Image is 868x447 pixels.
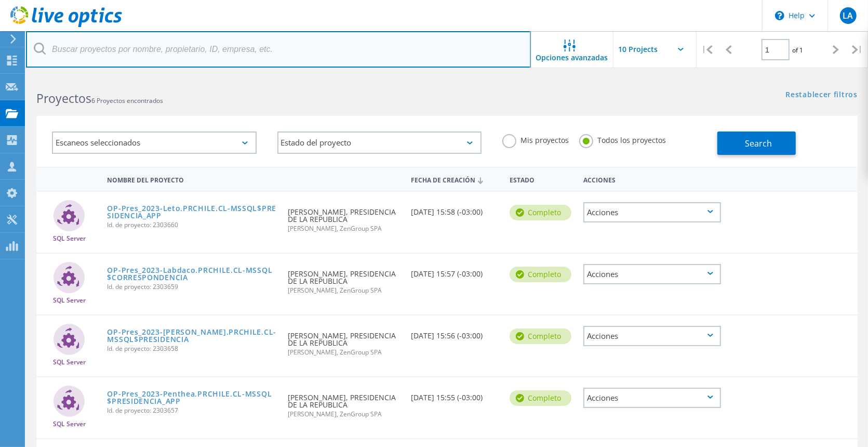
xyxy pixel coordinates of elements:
[107,346,277,352] span: Id. de proyecto: 2303658
[510,205,571,220] div: completo
[277,132,482,154] div: Estado del proyecto
[288,287,400,294] span: [PERSON_NAME], ZenGroup SPA
[288,226,400,232] span: [PERSON_NAME], ZenGroup SPA
[406,254,504,288] div: [DATE] 15:57 (-03:00)
[583,264,721,284] div: Acciones
[288,349,400,356] span: [PERSON_NAME], ZenGroup SPA
[510,328,571,344] div: completo
[26,31,531,68] input: Buscar proyectos por nombre, propietario, ID, empresa, etc.
[406,192,504,226] div: [DATE] 15:58 (-03:00)
[510,390,571,406] div: completo
[583,388,721,408] div: Acciones
[745,138,772,149] span: Search
[406,377,504,412] div: [DATE] 15:55 (-03:00)
[283,315,406,366] div: [PERSON_NAME], PRESIDENCIA DE LA REPUBLICA
[107,407,277,414] span: Id. de proyecto: 2303657
[717,132,796,155] button: Search
[107,284,277,290] span: Id. de proyecto: 2303659
[91,96,163,105] span: 6 Proyectos encontrados
[406,315,504,350] div: [DATE] 15:56 (-03:00)
[792,46,803,55] span: of 1
[288,411,400,417] span: [PERSON_NAME], ZenGroup SPA
[583,202,721,222] div: Acciones
[406,169,504,189] div: Fecha de creación
[578,169,726,189] div: Acciones
[53,359,86,365] span: SQL Server
[53,235,86,242] span: SQL Server
[579,134,666,144] label: Todos los proyectos
[786,91,858,100] a: Restablecer filtros
[843,11,853,20] span: LA
[502,134,569,144] label: Mis proyectos
[10,22,122,29] a: Live Optics Dashboard
[107,390,277,405] a: OP-Pres_2023-Penthea.PRCHILE.CL-MSSQL$PRESIDENCIA_APP
[283,377,406,428] div: [PERSON_NAME], PRESIDENCIA DE LA REPUBLICA
[107,222,277,228] span: Id. de proyecto: 2303660
[107,267,277,281] a: OP-Pres_2023-Labdaco.PRCHILE.CL-MSSQL$CORRESPONDENCIA
[36,90,91,107] b: Proyectos
[53,421,86,427] span: SQL Server
[697,31,718,68] div: |
[52,132,257,154] div: Escaneos seleccionados
[583,326,721,346] div: Acciones
[283,192,406,242] div: [PERSON_NAME], PRESIDENCIA DE LA REPUBLICA
[283,254,406,304] div: [PERSON_NAME], PRESIDENCIA DE LA REPUBLICA
[775,11,784,20] svg: \n
[510,267,571,282] div: completo
[504,169,578,189] div: Estado
[107,205,277,219] a: OP-Pres_2023-Leto.PRCHILE.CL-MSSQL$PRESIDENCIA_APP
[536,54,608,61] span: Opciones avanzadas
[107,328,277,343] a: OP-Pres_2023-[PERSON_NAME].PRCHILE.CL-MSSQL$PRESIDENCIA
[847,31,868,68] div: |
[102,169,283,189] div: Nombre del proyecto
[53,297,86,304] span: SQL Server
